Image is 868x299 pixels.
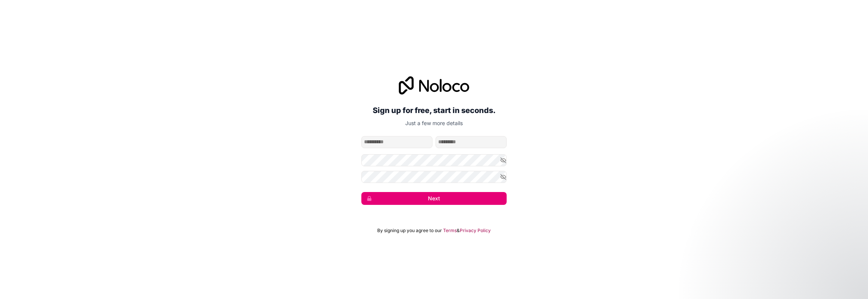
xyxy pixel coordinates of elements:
[361,171,507,183] input: Confirm password
[361,154,507,166] input: Password
[361,192,507,205] button: Next
[361,119,507,127] p: Just a few more details
[436,136,507,148] input: family-name
[457,228,460,234] span: &
[443,228,457,234] a: Terms
[361,104,507,117] h2: Sign up for free, start in seconds.
[377,228,442,234] span: By signing up you agree to our
[460,228,491,234] a: Privacy Policy
[361,136,432,148] input: given-name
[717,242,868,295] iframe: Intercom notifications message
